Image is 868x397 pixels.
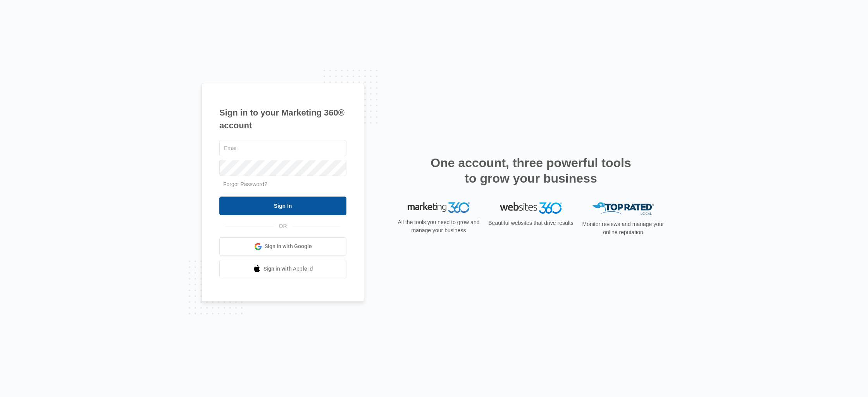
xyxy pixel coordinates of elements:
[219,237,346,256] a: Sign in with Google
[428,155,634,186] h2: One account, three powerful tools to grow your business
[219,197,346,215] input: Sign In
[263,265,313,273] span: Sign in with Apple Id
[219,140,346,156] input: Email
[500,202,562,214] img: Websites 360
[580,220,666,236] p: Monitor reviews and manage your online reputation
[395,218,482,235] p: All the tools you need to grow and manage your business
[265,242,312,250] span: Sign in with Google
[408,202,470,213] img: Marketing 360
[487,219,574,227] p: Beautiful websites that drive results
[274,222,293,230] span: OR
[219,260,346,278] a: Sign in with Apple Id
[592,202,654,215] img: Top Rated Local
[219,106,346,132] h1: Sign in to your Marketing 360® account
[223,181,267,187] a: Forgot Password?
